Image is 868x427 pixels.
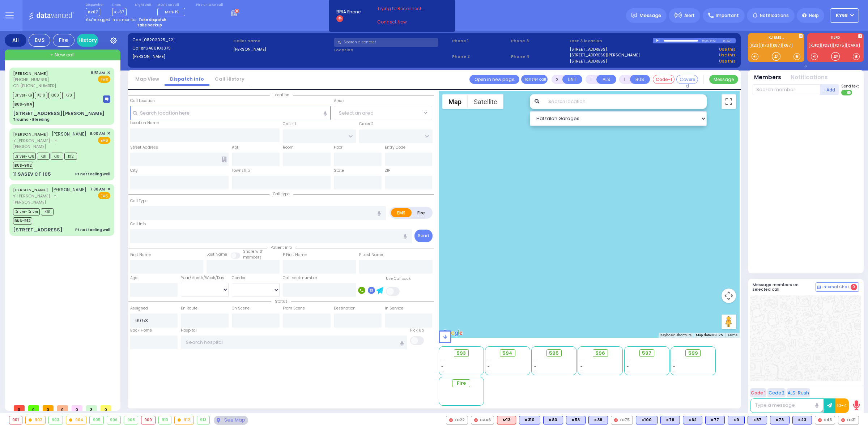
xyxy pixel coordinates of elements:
span: - [673,369,675,375]
img: message.svg [631,13,637,18]
span: - [580,364,583,369]
span: [08202025_22] [142,37,175,43]
span: ר' [PERSON_NAME] - ר' [PERSON_NAME] [13,193,88,205]
div: BLS [636,416,658,424]
div: / [708,37,710,45]
button: Map camera controls [722,289,736,303]
label: Last Name [207,252,227,257]
span: Status [271,299,291,304]
span: Notifications [760,12,789,19]
div: 902 [26,416,46,424]
span: Phone 1 [452,38,509,44]
img: red-radio-icon.svg [614,418,618,422]
img: comment-alt.png [817,286,821,289]
div: BLS [519,416,540,424]
span: - [441,358,443,364]
input: Search a contact [334,38,438,47]
a: K23 [750,43,760,48]
div: 903 [49,416,63,424]
div: BLS [683,416,702,424]
a: Connect Now [377,19,434,25]
button: Covered [676,75,698,84]
span: [PERSON_NAME] [52,131,86,137]
a: K73 [761,43,771,48]
input: Search location [544,94,707,109]
input: Search member [753,84,820,95]
span: Alert [684,12,695,19]
span: [PERSON_NAME] [52,187,86,193]
span: 9:51 AM [91,70,105,76]
label: Caller name [233,38,332,44]
span: Phone 2 [452,54,509,60]
div: BLS [705,416,725,424]
img: Google [441,328,464,338]
div: BLS [588,416,608,424]
img: red-radio-icon.svg [449,418,453,422]
button: Members [754,73,781,82]
label: Fire [411,208,431,217]
div: K73 [770,416,790,424]
label: P First Name [283,252,307,258]
span: - [627,364,629,369]
span: - [673,364,675,369]
label: Hospital [181,328,197,333]
strong: Take dispatch [139,17,166,22]
label: P Last Name [359,252,383,258]
button: Internal Chat 0 [816,282,859,292]
strong: Take backup [137,22,162,28]
span: 0 [72,405,82,411]
label: Call Type [130,198,148,204]
span: - [627,358,629,364]
span: Select an area [339,110,374,117]
span: ky68 [836,12,848,19]
label: Dispatcher [86,3,104,7]
span: 7:30 AM [90,187,105,192]
label: First Name [130,252,151,258]
label: State [334,168,344,174]
label: Areas [334,98,345,104]
button: ky68 [830,8,859,23]
span: - [488,358,490,364]
button: Send [414,230,433,242]
label: Call Location [130,98,155,104]
div: 11 SASEV CT 105 [13,171,51,178]
span: 6466103375 [145,45,171,51]
button: Transfer call [521,75,548,84]
div: FD75 [611,416,633,424]
div: FD31 [838,416,859,424]
span: - [534,358,536,364]
label: KJ EMS... [748,36,804,41]
label: Cross 1 [283,121,296,127]
span: - [627,369,629,375]
a: K87 [771,43,782,48]
img: red-radio-icon.svg [818,418,822,422]
span: - [488,364,490,369]
div: 905 [90,416,103,424]
div: K23 [792,416,812,424]
label: Entry Code [385,145,405,150]
label: EMS [391,208,412,217]
span: Send text [841,84,859,89]
a: [PERSON_NAME] [13,131,48,137]
div: EMS [29,34,50,47]
span: Driver-K38 [13,153,36,160]
span: - [673,358,675,364]
button: Show street map [442,94,468,109]
span: MCH19 [165,9,179,15]
div: CAR6 [471,416,494,424]
span: Driver-Driver [13,208,40,215]
label: Call Info [130,221,146,227]
span: ✕ [107,70,110,76]
span: Driver-K9 [13,92,34,99]
span: Help [809,12,819,19]
button: Code 1 [750,388,766,397]
div: All [5,34,26,47]
span: K100 [48,92,61,99]
a: [STREET_ADDRESS][PERSON_NAME] [570,52,640,58]
label: Lines [112,3,127,7]
h5: Message members on selected call [753,282,816,292]
button: Show satellite imagery [468,94,503,109]
label: From Scene [283,306,305,311]
label: [PERSON_NAME] [132,54,231,60]
span: 3 [86,405,97,411]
